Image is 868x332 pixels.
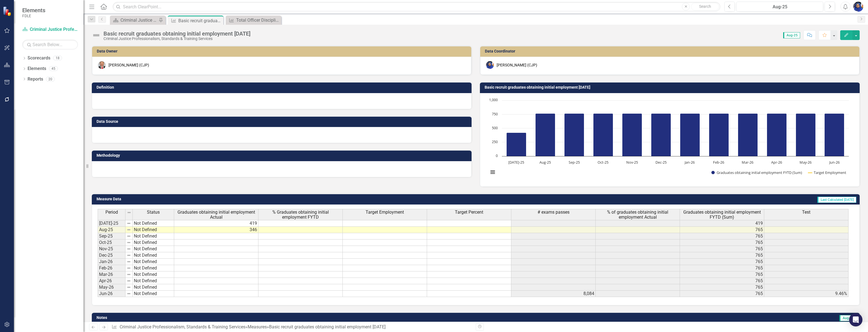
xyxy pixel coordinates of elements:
[680,246,764,252] td: 765
[127,253,131,258] img: 8DAGhfEEPCf229AAAAAElFTkSuQmCC
[97,85,469,89] h3: Definition
[3,6,13,16] img: ClearPoint Strategy
[98,284,125,291] td: May-26
[598,160,608,165] text: Oct-25
[680,291,764,297] td: 765
[248,324,267,329] a: Measures
[133,259,174,265] td: Not Defined
[709,113,729,156] path: Feb-26, 765. Graduates obtaining initial employment FYTD (Sum).
[738,113,758,156] path: Mar-26, 765. Graduates obtaining initial employment FYTD (Sum).
[680,259,764,265] td: 765
[127,221,131,226] img: 8DAGhfEEPCf229AAAAAElFTkSuQmCC
[680,113,700,156] path: Jan-26, 765. Graduates obtaining initial employment FYTD (Sum).
[783,32,800,38] span: Aug-25
[511,291,596,297] td: 8,084
[98,220,125,227] td: [DATE]-25
[680,233,764,239] td: 765
[98,252,125,259] td: Dec-25
[98,291,125,297] td: Jun-26
[713,160,724,165] text: Feb-26
[127,247,131,251] img: 8DAGhfEEPCf229AAAAAElFTkSuQmCC
[133,291,174,297] td: Not Defined
[127,285,131,289] img: 8DAGhfEEPCf229AAAAAElFTkSuQmCC
[127,228,131,232] img: 8DAGhfEEPCf229AAAAAElFTkSuQmCC
[485,49,857,53] h3: Data Coordinator
[97,49,468,53] h3: Data Owner
[853,2,863,12] button: Somi Akter
[626,160,638,165] text: Nov-25
[680,252,764,259] td: 765
[800,160,812,165] text: May-26
[564,113,584,156] path: Sep-25, 765. Graduates obtaining initial employment FYTD (Sum).
[28,76,43,83] a: Reports
[98,239,125,246] td: Oct-25
[127,210,131,215] img: 8DAGhfEEPCf229AAAAAElFTkSuQmCC
[796,113,816,156] path: May-26, 765. Graduates obtaining initial employment FYTD (Sum).
[681,210,763,219] span: Graduates obtaining initial employment FYTD (Sum)
[22,40,78,49] input: Search Below...
[92,31,101,40] img: Not Defined
[133,227,174,233] td: Not Defined
[537,210,569,215] span: # exams passes
[133,239,174,246] td: Not Defined
[98,233,125,239] td: Sep-25
[711,170,802,175] button: Show Graduates obtaining initial employment FYTD (Sum)
[767,113,787,156] path: Apr-26, 765. Graduates obtaining initial employment FYTD (Sum).
[680,271,764,278] td: 765
[849,313,862,326] div: Open Intercom Messenger
[111,17,157,24] a: Criminal Justice Professionalism, Standards & Training Services Landing Page
[655,160,667,165] text: Dec-25
[680,278,764,284] td: 765
[536,113,555,156] path: Aug-25, 765. Graduates obtaining initial employment FYTD (Sum).
[127,272,131,277] img: 8DAGhfEEPCf229AAAAAElFTkSuQmCC
[651,113,671,156] path: Dec-25, 765. Graduates obtaining initial employment FYTD (Sum).
[764,291,849,297] td: 9.46%
[485,85,857,89] h3: Basic recruit graduates obtaining initial employment [DATE]
[112,324,472,330] div: » »
[49,66,58,71] div: 45
[260,210,341,219] span: % Graduates obtaining initial employment FYTD
[771,160,782,165] text: Apr-26
[133,252,174,259] td: Not Defined
[97,316,383,320] h3: Notes
[105,210,118,215] span: Period
[508,160,524,165] text: [DATE]-25
[227,17,280,24] a: Total Officer Discipline Cases
[507,113,844,156] g: Graduates obtaining initial employment FYTD (Sum), series 1 of 2. Bar series with 12 bars.
[133,246,174,252] td: Not Defined
[539,160,551,165] text: Aug-25
[98,271,125,278] td: Mar-26
[97,119,469,124] h3: Data Source
[738,4,821,10] div: Aug-25
[455,210,483,215] span: Target Percent
[802,210,810,215] span: Test
[492,125,498,130] text: 500
[699,4,711,9] span: Search
[829,160,840,165] text: Jun-26
[97,153,469,158] h3: Methodology
[178,17,222,24] div: Basic recruit graduates obtaining initial employment [DATE]
[680,265,764,271] td: 765
[736,2,823,12] button: Aug-25
[593,113,613,156] path: Oct-25, 765. Graduates obtaining initial employment FYTD (Sum).
[127,266,131,270] img: 8DAGhfEEPCf229AAAAAElFTkSuQmCC
[486,61,494,69] img: Somi Akter
[127,259,131,264] img: 8DAGhfEEPCf229AAAAAElFTkSuQmCC
[133,284,174,291] td: Not Defined
[98,278,125,284] td: Apr-26
[825,113,844,156] path: Jun-26, 765. Graduates obtaining initial employment FYTD (Sum).
[133,278,174,284] td: Not Defined
[97,197,389,201] h3: Measure Data
[269,324,386,329] div: Basic recruit graduates obtaining initial employment [DATE]
[133,265,174,271] td: Not Defined
[28,55,50,61] a: Scorecards
[103,31,250,37] div: Basic recruit graduates obtaining initial employment [DATE]
[742,160,753,165] text: Mar-26
[507,133,526,156] path: Jul-25, 419. Graduates obtaining initial employment FYTD (Sum).
[492,111,498,116] text: 750
[103,37,250,41] div: Criminal Justice Professionalism, Standards & Training Services
[113,2,720,12] input: Search ClearPoint...
[120,324,245,329] a: Criminal Justice Professionalism, Standards & Training Services
[839,315,856,321] span: Aug-25
[133,271,174,278] td: Not Defined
